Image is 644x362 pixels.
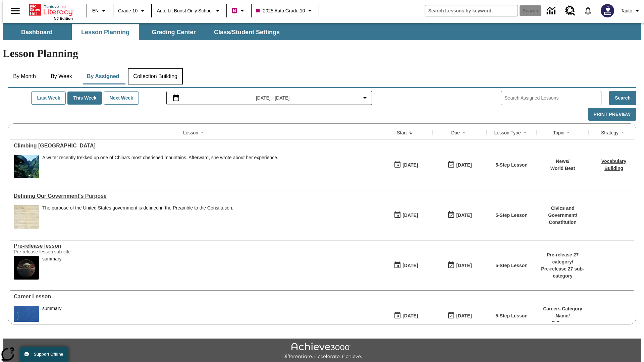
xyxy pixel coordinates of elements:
a: Vocabulary Building [601,159,626,171]
p: Constitution [540,219,585,226]
div: SubNavbar [3,24,286,40]
div: Pre-release lesson sub-title [14,249,114,254]
button: Class/Student Settings [209,24,285,40]
p: Pre-release 27 category / [540,251,585,265]
div: Lesson [183,129,198,136]
div: A writer recently trekked up one of China's most cherished mountains. Afterward, she wrote about ... [42,155,278,178]
p: Pre-release 27 sub-category [540,265,585,280]
button: Select a new avatar [597,2,618,19]
p: 5-Step Lesson [495,262,528,269]
button: Collection Building [128,68,183,84]
button: Grade: Grade 10, Select a grade [115,5,149,17]
span: Grade 10 [118,7,138,14]
input: Search Assigned Lessons [504,93,601,103]
div: Strategy [601,129,619,136]
div: summary [42,256,62,280]
span: EN [92,7,99,14]
button: Sort [460,129,468,137]
button: Search [609,91,636,105]
div: Start [397,129,407,136]
div: Pre-release lesson [14,243,376,249]
button: Last Week [31,92,66,105]
button: 07/22/25: First time the lesson was available [391,159,420,171]
button: Language: EN, Select a language [89,5,111,17]
p: World Beat [550,165,575,172]
img: hero alt text [14,256,39,280]
div: [DATE] [402,211,418,220]
a: Resource Center, Will open in new tab [561,2,579,20]
button: 01/25/26: Last day the lesson can be accessed [445,259,474,272]
button: School: Auto Lit Boost only School, Select your school [154,5,224,17]
div: [DATE] [402,312,418,320]
button: 01/17/26: Last day the lesson can be accessed [445,309,474,322]
a: Notifications [579,2,597,19]
div: SubNavbar [3,23,641,40]
span: B [233,6,236,15]
button: 07/01/25: First time the lesson was available [391,209,420,222]
div: [DATE] [456,211,472,220]
button: 06/30/26: Last day the lesson can be accessed [445,159,474,171]
div: Lesson Type [494,129,521,136]
div: The purpose of the United States government is defined in the Preamble to the Constitution. [42,205,233,211]
button: Next Week [104,92,139,105]
button: Boost Class color is violet red. Change class color [229,5,249,17]
button: Sort [619,129,627,137]
span: Auto Lit Boost only School [157,7,213,14]
div: [DATE] [456,161,472,169]
div: Climbing Mount Tai [14,143,376,149]
div: [DATE] [456,312,472,320]
button: By Week [45,68,78,84]
p: News / [550,158,575,165]
img: fish [14,306,39,329]
p: B Careers [540,319,585,326]
div: Due [451,129,460,136]
a: Climbing Mount Tai, Lessons [14,143,376,149]
a: Data Center [543,2,561,20]
a: Home [29,3,73,16]
div: [DATE] [456,261,472,270]
span: NJ Edition [54,16,73,20]
button: Print Preview [588,108,636,121]
button: Support Offline [20,347,68,362]
div: The purpose of the United States government is defined in the Preamble to the Constitution. [42,205,233,229]
p: Careers Category Name / [540,305,585,319]
svg: Collapse Date Range Filter [361,94,369,102]
button: Select the date range menu item [169,94,369,102]
div: summary [42,306,62,329]
div: [DATE] [402,161,418,169]
button: Open side menu [5,1,25,21]
img: Avatar [601,4,614,17]
div: [DATE] [402,261,418,270]
p: Civics and Government / [540,205,585,219]
button: By Month [8,68,41,84]
button: By Assigned [82,68,124,84]
p: 5-Step Lesson [495,212,528,219]
button: Sort [407,129,415,137]
div: summary [42,256,62,262]
img: Achieve3000 Differentiate Accelerate Achieve [282,343,362,360]
div: Home [29,2,73,20]
span: 2025 Auto Grade 10 [256,7,305,14]
input: search field [425,5,518,16]
button: Sort [564,129,572,137]
a: Defining Our Government's Purpose, Lessons [14,193,376,199]
div: Defining Our Government's Purpose [14,193,376,199]
button: 01/22/25: First time the lesson was available [391,259,420,272]
button: Grading Center [140,24,207,40]
a: Career Lesson, Lessons [14,294,376,300]
button: Sort [521,129,529,137]
div: A writer recently trekked up one of China's most cherished mountains. Afterward, she wrote about ... [42,155,278,161]
div: Topic [553,129,564,136]
button: Sort [198,129,206,137]
button: 01/13/25: First time the lesson was available [391,309,420,322]
p: 5-Step Lesson [495,162,528,169]
span: Support Offline [34,352,63,357]
button: Class: 2025 Auto Grade 10, Select your class [254,5,317,17]
button: 03/31/26: Last day the lesson can be accessed [445,209,474,222]
span: Tauto [621,7,632,14]
span: [DATE] - [DATE] [256,95,290,102]
button: Profile/Settings [618,5,644,17]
